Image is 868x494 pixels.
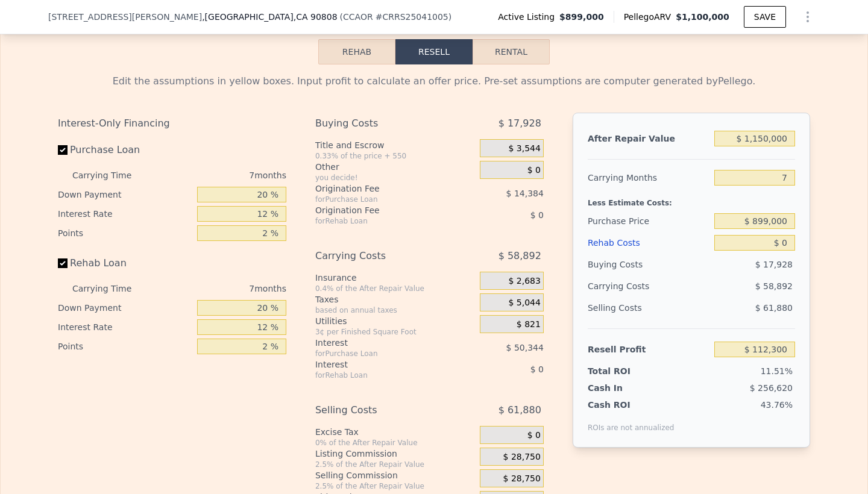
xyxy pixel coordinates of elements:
[315,426,475,438] div: Excise Tax
[58,252,192,274] label: Rehab Loan
[498,11,559,23] span: Active Listing
[744,6,786,28] button: SAVE
[58,224,192,243] div: Points
[315,349,450,358] div: for Purchase Loan
[473,39,550,64] button: Rental
[506,189,544,198] span: $ 14,384
[58,204,192,224] div: Interest Rate
[58,113,286,134] div: Interest-Only Financing
[376,12,448,22] span: # CRRS25041005
[315,245,450,267] div: Carrying Costs
[588,167,709,189] div: Carrying Months
[624,11,676,23] span: Pellego ARV
[58,337,192,356] div: Points
[315,448,475,460] div: Listing Commission
[588,254,709,275] div: Buying Costs
[315,293,475,305] div: Taxes
[202,11,337,23] span: , [GEOGRAPHIC_DATA]
[340,11,452,23] div: ( )
[294,12,338,22] span: , CA 90808
[315,438,475,448] div: 0% of the After Repair Value
[588,297,709,319] div: Selling Costs
[761,400,793,410] span: 43.76%
[508,298,540,308] span: $ 5,044
[315,469,475,481] div: Selling Commission
[315,272,475,284] div: Insurance
[72,279,151,298] div: Carrying Time
[315,161,475,173] div: Other
[315,481,475,491] div: 2.5% of the After Repair Value
[343,12,373,22] span: CCAOR
[315,204,450,216] div: Origination Fee
[315,315,475,327] div: Utilities
[58,298,192,317] div: Down Payment
[503,474,541,484] span: $ 28,750
[58,258,68,268] input: Rehab Loan
[58,139,192,161] label: Purchase Loan
[588,365,663,377] div: Total ROI
[58,317,192,337] div: Interest Rate
[156,279,286,298] div: 7 months
[498,399,541,421] span: $ 61,880
[498,113,541,134] span: $ 17,928
[315,183,450,195] div: Origination Fee
[315,358,450,370] div: Interest
[527,165,541,176] span: $ 0
[315,173,475,183] div: you decide!
[530,210,544,220] span: $ 0
[506,343,544,352] span: $ 50,344
[58,185,192,204] div: Down Payment
[72,166,151,185] div: Carrying Time
[315,460,475,469] div: 2.5% of the After Repair Value
[395,39,473,64] button: Resell
[755,281,793,291] span: $ 58,892
[315,216,450,226] div: for Rehab Loan
[315,327,475,337] div: 3¢ per Finished Square Foot
[508,276,540,287] span: $ 2,683
[588,399,675,411] div: Cash ROI
[315,284,475,293] div: 0.4% of the After Repair Value
[156,166,286,185] div: 7 months
[755,303,793,313] span: $ 61,880
[508,143,540,154] span: $ 3,544
[503,452,541,463] span: $ 28,750
[588,210,709,232] div: Purchase Price
[315,195,450,204] div: for Purchase Loan
[527,430,541,441] span: $ 0
[588,128,709,149] div: After Repair Value
[498,245,541,267] span: $ 58,892
[588,411,675,433] div: ROIs are not annualized
[315,151,475,161] div: 0.33% of the price + 550
[48,11,202,23] span: [STREET_ADDRESS][PERSON_NAME]
[588,275,663,297] div: Carrying Costs
[315,337,450,349] div: Interest
[315,139,475,151] div: Title and Escrow
[588,382,663,394] div: Cash In
[315,113,450,134] div: Buying Costs
[588,189,795,210] div: Less Estimate Costs:
[559,11,604,23] span: $899,000
[318,39,395,64] button: Rehab
[58,145,68,155] input: Purchase Loan
[750,383,793,393] span: $ 256,620
[530,364,544,374] span: $ 0
[315,399,450,421] div: Selling Costs
[58,74,810,89] div: Edit the assumptions in yellow boxes. Input profit to calculate an offer price. Pre-set assumptio...
[755,260,793,269] span: $ 17,928
[588,339,709,360] div: Resell Profit
[761,366,793,376] span: 11.51%
[315,305,475,315] div: based on annual taxes
[588,232,709,254] div: Rehab Costs
[676,12,729,22] span: $1,100,000
[315,370,450,380] div: for Rehab Loan
[517,319,541,330] span: $ 821
[796,5,820,29] button: Show Options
